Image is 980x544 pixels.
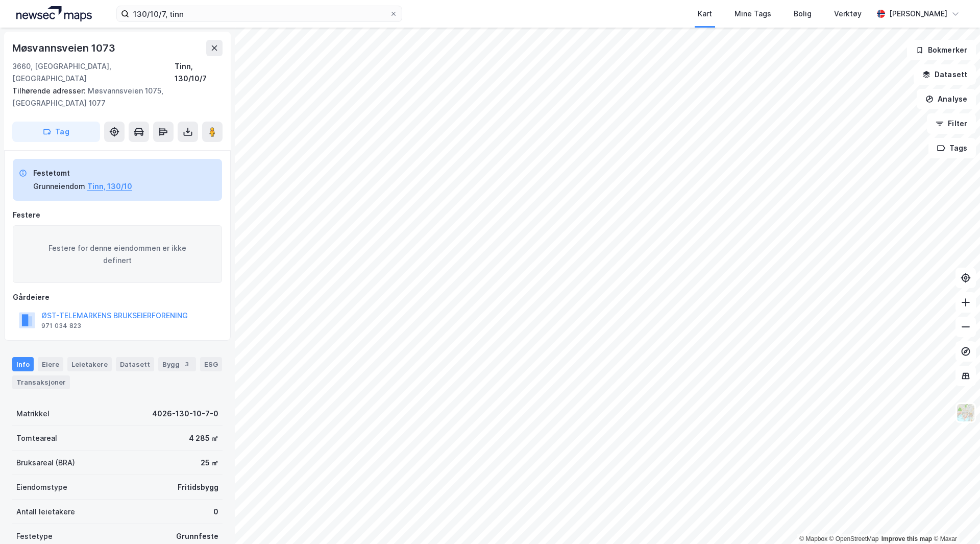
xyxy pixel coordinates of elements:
[907,40,976,60] button: Bokmerker
[16,432,57,444] div: Tomteareal
[200,357,222,371] div: ESG
[12,86,88,95] span: Tilhørende adresser:
[87,180,132,193] button: Tinn, 130/10
[12,60,175,85] div: 3660, [GEOGRAPHIC_DATA], [GEOGRAPHIC_DATA]
[698,8,712,20] div: Kart
[794,8,812,20] div: Bolig
[16,457,75,469] div: Bruksareal (BRA)
[16,481,67,493] div: Eiendomstype
[956,403,975,422] img: Z
[182,359,192,369] div: 3
[881,535,932,542] a: Improve this map
[929,495,980,544] div: Kontrollprogram for chat
[917,89,976,109] button: Analyse
[13,291,222,303] div: Gårdeiere
[38,357,63,371] div: Eiere
[12,375,70,389] div: Transaksjoner
[829,535,879,542] a: OpenStreetMap
[116,357,154,371] div: Datasett
[16,408,50,420] div: Matrikkel
[33,167,132,179] div: Festetomt
[41,322,81,330] div: 971 034 823
[16,506,75,518] div: Antall leietakere
[175,60,223,85] div: Tinn, 130/10/7
[13,209,222,221] div: Festere
[152,408,218,420] div: 4026-130-10-7-0
[178,481,218,493] div: Fritidsbygg
[67,357,112,371] div: Leietakere
[12,357,34,371] div: Info
[176,530,218,542] div: Grunnfeste
[16,6,92,21] img: logo.a4113a55bc3d86da70a041830d287a7e.svg
[213,506,218,518] div: 0
[834,8,862,20] div: Verktøy
[927,113,976,134] button: Filter
[12,122,100,142] button: Tag
[928,138,976,158] button: Tags
[734,8,771,20] div: Mine Tags
[13,225,222,283] div: Festere for denne eiendommen er ikke definert
[12,85,214,109] div: Møsvannsveien 1075, [GEOGRAPHIC_DATA] 1077
[129,6,389,21] input: Søk på adresse, matrikkel, gårdeiere, leietakere eller personer
[189,432,218,444] div: 4 285 ㎡
[158,357,196,371] div: Bygg
[799,535,827,542] a: Mapbox
[914,64,976,85] button: Datasett
[929,495,980,544] iframe: Chat Widget
[16,530,53,542] div: Festetype
[889,8,947,20] div: [PERSON_NAME]
[201,457,218,469] div: 25 ㎡
[12,40,117,56] div: Møsvannsveien 1073
[33,180,85,193] div: Grunneiendom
